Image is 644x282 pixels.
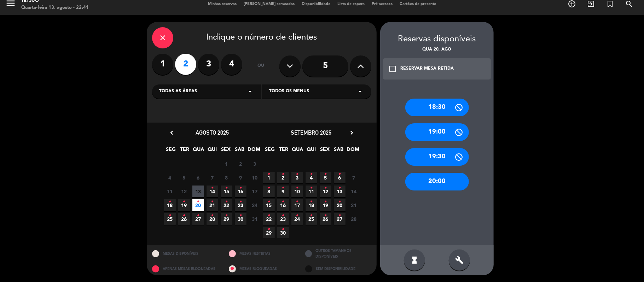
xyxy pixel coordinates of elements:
[193,145,204,157] span: QUA
[291,199,303,211] span: 17
[348,186,360,197] span: 14
[388,65,397,73] i: check_box_outline_blank
[296,210,298,221] i: •
[164,213,176,225] span: 25
[300,245,377,262] div: OUTROS TAMANHOS DISPONÍVEIS
[300,263,377,276] div: SEM DISPONIBILIDADE
[221,213,232,225] span: 29
[165,145,177,157] span: SEG
[319,145,331,157] span: SEX
[338,196,341,207] i: •
[220,145,232,157] span: SEX
[396,2,440,6] span: Cartões de presente
[380,33,494,46] div: Reservas disponíveis
[198,54,219,75] label: 3
[179,145,191,157] span: TER
[324,210,327,221] i: •
[159,88,197,95] span: Todas as áreas
[169,196,171,207] i: •
[277,199,289,211] span: 16
[249,186,261,197] span: 17
[310,196,313,207] i: •
[380,46,494,53] div: Qua 20, ago
[282,210,284,221] i: •
[324,182,327,194] i: •
[197,196,199,207] i: •
[235,158,246,170] span: 2
[147,245,224,262] div: MESAS DISPONÍVEIS
[320,213,331,225] span: 26
[235,172,246,183] span: 9
[291,186,303,197] span: 10
[298,2,334,6] span: Disponibilidade
[306,186,317,197] span: 11
[239,210,242,221] i: •
[277,227,289,239] span: 30
[310,169,313,180] i: •
[268,224,270,235] i: •
[268,169,270,180] i: •
[248,145,260,157] span: DOM
[405,148,469,166] div: 19:30
[239,196,242,207] i: •
[211,210,214,221] i: •
[192,213,204,225] span: 27
[178,186,190,197] span: 12
[178,213,190,225] span: 26
[356,87,364,96] i: arrow_drop_down
[169,210,171,221] i: •
[204,2,240,6] span: Minhas reservas
[152,54,173,75] label: 1
[324,169,327,180] i: •
[310,210,313,221] i: •
[158,34,167,42] i: close
[334,199,346,211] span: 20
[249,54,272,78] div: ou
[291,172,303,183] span: 3
[347,145,359,157] span: DOM
[249,213,261,225] span: 31
[207,199,218,211] span: 21
[306,199,317,211] span: 18
[164,186,176,197] span: 11
[282,169,284,180] i: •
[207,172,218,183] span: 7
[249,158,261,170] span: 3
[296,182,298,194] i: •
[334,2,368,6] span: Lista de espera
[175,54,196,75] label: 2
[282,182,284,194] i: •
[310,182,313,194] i: •
[21,4,89,11] div: Quarta-feira 13. agosto - 22:41
[207,186,218,197] span: 14
[334,213,346,225] span: 27
[405,99,469,116] div: 18:30
[192,172,204,183] span: 6
[264,145,276,157] span: SEG
[196,129,229,136] span: agosto 2025
[152,27,371,48] div: Indique o número de clientes
[334,186,346,197] span: 13
[333,145,345,157] span: SAB
[278,145,290,157] span: TER
[296,196,298,207] i: •
[234,145,246,157] span: SAB
[368,2,396,6] span: Pré-acessos
[235,213,246,225] span: 30
[348,172,360,183] span: 7
[324,196,327,207] i: •
[277,213,289,225] span: 23
[225,196,228,207] i: •
[183,196,185,207] i: •
[268,210,270,221] i: •
[211,196,214,207] i: •
[211,182,214,194] i: •
[455,256,464,264] i: build
[178,172,190,183] span: 5
[410,256,419,264] i: hourglass_full
[249,199,261,211] span: 24
[240,2,298,6] span: [PERSON_NAME] semeadas
[263,172,275,183] span: 1
[225,210,228,221] i: •
[183,210,185,221] i: •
